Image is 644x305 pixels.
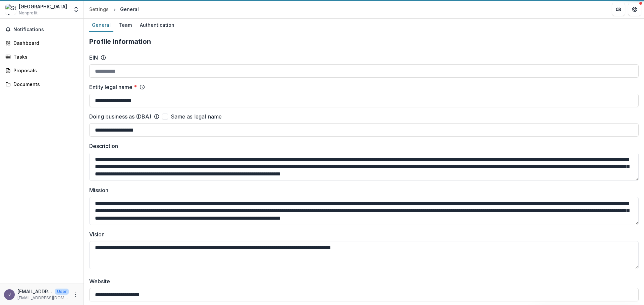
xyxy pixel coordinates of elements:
[116,20,135,30] div: Team
[19,3,67,10] div: [GEOGRAPHIC_DATA]
[89,186,635,194] label: Mission
[13,27,78,32] span: Notifications
[137,19,177,32] a: Authentication
[13,81,75,88] div: Documents
[3,79,81,90] a: Documents
[71,291,79,299] button: More
[55,289,69,295] p: User
[3,51,81,62] a: Tasks
[19,10,38,16] span: Nonprofit
[17,295,69,301] p: [EMAIL_ADDRESS][DOMAIN_NAME]
[89,230,635,238] label: Vision
[120,6,139,13] div: General
[13,67,75,74] div: Proposals
[89,6,109,13] div: Settings
[89,142,635,150] label: Description
[137,20,177,30] div: Authentication
[171,112,222,121] span: Same as legal name
[71,3,81,16] button: Open entity switcher
[628,3,641,16] button: Get Help
[87,4,142,14] nav: breadcrumb
[8,292,11,297] div: jrandle@stvhope.org
[116,19,135,32] a: Team
[89,54,98,62] label: EIN
[612,3,625,16] button: Partners
[5,4,16,15] img: St Vincent's House
[13,40,75,47] div: Dashboard
[3,24,81,35] button: Notifications
[89,20,113,30] div: General
[87,4,111,14] a: Settings
[89,277,635,285] label: Website
[89,83,137,91] label: Entity legal name
[13,53,75,60] div: Tasks
[89,19,113,32] a: General
[3,65,81,76] a: Proposals
[3,37,81,49] a: Dashboard
[17,288,52,295] p: [EMAIL_ADDRESS][DOMAIN_NAME]
[89,112,151,121] label: Doing business as (DBA)
[89,37,639,46] h2: Profile information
